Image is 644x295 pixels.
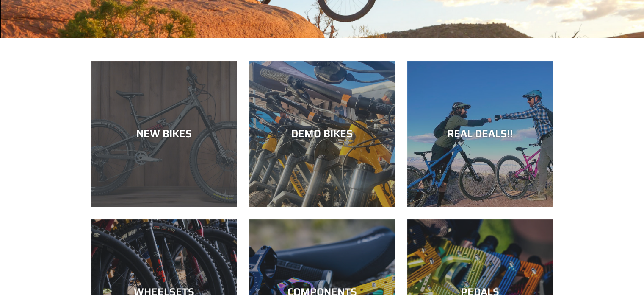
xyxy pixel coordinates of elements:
a: NEW BIKES [91,61,237,207]
div: NEW BIKES [91,128,237,140]
div: REAL DEALS!! [407,128,553,140]
a: DEMO BIKES [249,61,395,207]
div: DEMO BIKES [249,128,395,140]
a: REAL DEALS!! [407,61,553,207]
